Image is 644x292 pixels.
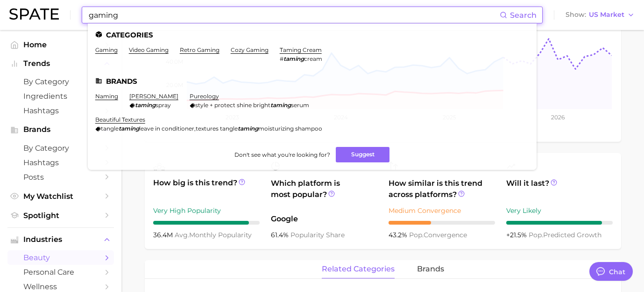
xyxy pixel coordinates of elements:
[23,268,98,277] span: personal care
[95,116,145,123] a: beautiful textures
[7,141,114,155] a: by Category
[7,123,114,137] button: Brands
[119,125,139,132] em: taming
[7,103,114,118] a: Hashtags
[389,231,409,239] span: 43.2%
[23,211,98,220] span: Spotlight
[95,77,529,85] li: Brands
[506,178,613,200] span: Will it last?
[280,46,322,53] a: taming cream
[389,178,495,200] span: How similar is this trend across platforms?
[23,253,98,262] span: beauty
[563,9,637,21] button: ShowUS Market
[153,205,260,216] div: Very High Popularity
[589,12,624,17] span: US Market
[180,46,219,53] a: retro gaming
[271,178,377,209] span: Which platform is most popular?
[258,125,322,132] span: moisturizing shampoo
[7,189,114,204] a: My Watchlist
[7,74,114,89] a: by Category
[7,265,114,279] a: personal care
[551,114,565,121] tspan: 2026
[7,89,114,103] a: Ingredients
[271,213,377,225] span: Google
[23,173,98,182] span: Posts
[23,59,98,68] span: Trends
[7,37,114,52] a: Home
[156,102,171,109] span: spray
[139,125,194,132] span: leave in conditioner
[234,151,330,158] span: Don't see what you're looking for?
[7,250,114,265] a: beauty
[23,144,98,153] span: by Category
[153,177,260,200] span: How big is this trend?
[153,221,260,225] div: 9 / 10
[196,125,238,132] span: textures tangle
[291,102,309,109] span: serum
[529,231,602,239] span: predicted growth
[566,12,586,17] span: Show
[23,282,98,291] span: wellness
[135,102,156,109] em: taming
[409,231,467,239] span: convergence
[95,46,118,53] a: gaming
[101,125,119,132] span: tangle
[7,233,114,247] button: Industries
[389,205,495,216] div: Medium Convergence
[271,231,290,239] span: 61.4%
[23,235,98,244] span: Industries
[336,147,389,162] button: Suggest
[283,55,304,62] em: taming
[510,11,537,20] span: Search
[195,102,270,109] span: style + protect shine bright
[389,221,495,225] div: 4 / 10
[23,192,98,201] span: My Watchlist
[23,40,98,49] span: Home
[129,93,178,100] a: [PERSON_NAME]
[190,93,219,100] a: pureology
[290,231,345,239] span: popularity share
[231,46,269,53] a: cozy gaming
[95,31,529,39] li: Categories
[23,125,98,134] span: Brands
[238,125,258,132] em: taming
[175,231,252,239] span: monthly popularity
[506,221,613,225] div: 9 / 10
[322,265,395,273] span: related categories
[95,93,118,100] a: naming
[23,158,98,167] span: Hashtags
[23,77,98,86] span: by Category
[23,106,98,115] span: Hashtags
[175,231,189,239] abbr: average
[529,231,543,239] abbr: popularity index
[409,231,424,239] abbr: popularity index
[9,8,59,20] img: SPATE
[270,102,291,109] em: taming
[153,231,175,239] span: 36.4m
[304,55,322,62] span: cream
[506,231,529,239] span: +21.5%
[7,208,114,223] a: Spotlight
[7,57,114,71] button: Trends
[506,205,613,216] div: Very Likely
[88,7,500,23] input: Search here for a brand, industry, or ingredient
[417,265,444,273] span: brands
[129,46,169,53] a: video gaming
[7,170,114,184] a: Posts
[23,92,98,101] span: Ingredients
[280,55,283,62] span: #
[95,125,322,132] div: ,
[7,155,114,170] a: Hashtags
